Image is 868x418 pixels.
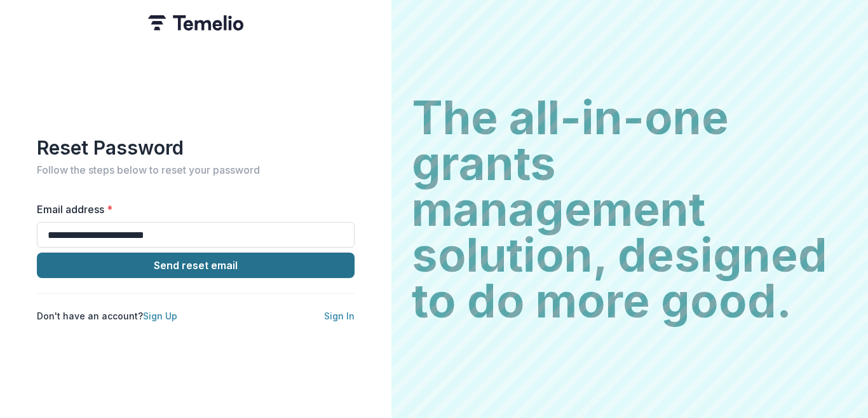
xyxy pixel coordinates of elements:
[324,310,355,321] a: Sign In
[143,310,177,321] a: Sign Up
[37,164,355,176] h2: Follow the steps below to reset your password
[37,309,177,323] p: Don't have an account?
[148,15,243,31] img: Temelio
[37,253,355,278] button: Send reset email
[37,136,355,159] h1: Reset Password
[37,202,347,217] label: Email address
